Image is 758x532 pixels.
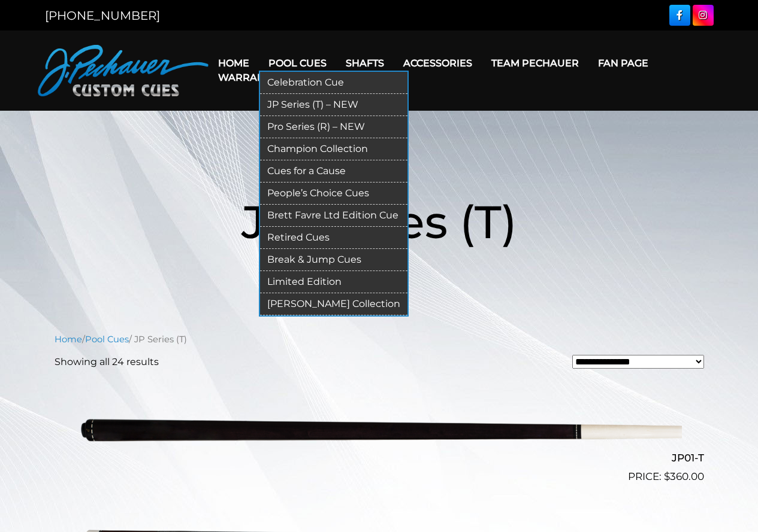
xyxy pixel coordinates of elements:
a: Champion Collection [260,138,407,160]
a: Shafts [336,48,394,78]
a: [PHONE_NUMBER] [45,8,160,23]
a: Pro Series (R) – NEW [260,116,407,138]
select: Shop order [572,355,704,369]
a: Home [209,48,259,78]
a: Retired Cues [260,227,407,249]
span: JP Series (T) [241,194,517,250]
a: Brett Favre Ltd Edition Cue [260,205,407,227]
a: People’s Choice Cues [260,183,407,205]
a: [PERSON_NAME] Collection [260,293,407,315]
img: JP01-T [77,379,682,479]
h2: JP01-T [55,446,704,469]
a: Pool Cues [85,334,129,345]
a: Celebration Cue [260,72,407,94]
a: Home [55,334,82,345]
a: Fan Page [588,48,658,78]
span: $ [664,470,670,482]
a: JP01-T $360.00 [55,379,704,484]
a: Pool Cues [259,48,336,78]
nav: Breadcrumb [55,333,704,346]
a: Limited Edition [260,271,407,293]
a: JP Series (T) – NEW [260,94,407,116]
p: Showing all 24 results [55,355,159,369]
a: Break & Jump Cues [260,249,407,271]
a: Warranty [209,62,286,93]
bdi: 360.00 [664,470,704,482]
a: Team Pechauer [482,48,588,78]
a: Cart [286,62,331,93]
a: Accessories [394,48,482,78]
img: Pechauer Custom Cues [38,45,209,96]
a: Cues for a Cause [260,160,407,183]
